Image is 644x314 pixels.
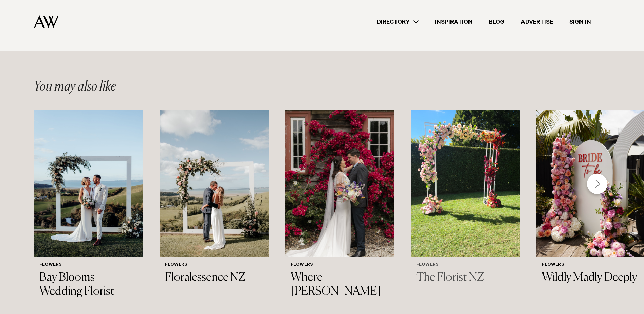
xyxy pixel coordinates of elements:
h6: Flowers [291,262,389,268]
swiper-slide: 2 / 11 [160,110,269,304]
h3: The Florist NZ [416,271,515,285]
a: Inspiration [427,17,481,27]
h3: Wildly Madly Deeply [542,271,640,285]
a: Directory [369,17,427,27]
h3: Bay Blooms Wedding Florist [39,271,138,299]
swiper-slide: 1 / 11 [34,110,143,304]
a: Blog [481,17,513,27]
h6: Flowers [39,262,138,268]
img: Auckland Weddings Flowers | Bay Blooms Wedding Florist [34,110,143,257]
img: Auckland Weddings Flowers | Where Rosemary Grows [285,110,394,257]
a: Auckland Weddings Flowers | Floralessence NZ Flowers Floralessence NZ [160,110,269,290]
h3: Where [PERSON_NAME] [291,271,389,299]
a: Sign In [561,17,599,27]
a: Auckland Weddings Flowers | The Florist NZ Flowers The Florist NZ [411,110,520,290]
img: Auckland Weddings Flowers | Floralessence NZ [160,110,269,257]
a: Advertise [513,17,561,27]
swiper-slide: 3 / 11 [285,110,394,304]
h6: Flowers [542,262,640,268]
a: Auckland Weddings Flowers | Where Rosemary Grows Flowers Where [PERSON_NAME] [285,110,394,304]
h6: Flowers [165,262,263,268]
a: Auckland Weddings Flowers | Bay Blooms Wedding Florist Flowers Bay Blooms Wedding Florist [34,110,143,304]
h2: You may also like [34,80,126,94]
img: Auckland Weddings Logo [34,15,59,28]
swiper-slide: 4 / 11 [411,110,520,304]
h3: Floralessence NZ [165,271,263,285]
img: Auckland Weddings Flowers | The Florist NZ [411,110,520,257]
h6: Flowers [416,262,515,268]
